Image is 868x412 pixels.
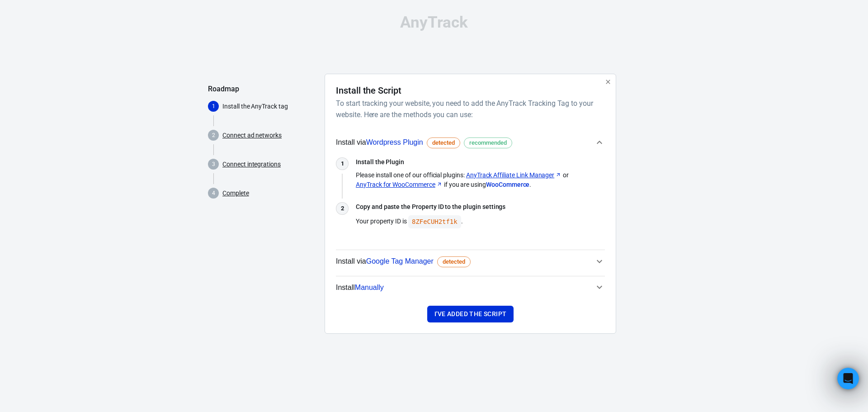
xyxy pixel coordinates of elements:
[336,256,471,267] span: Install via
[366,257,434,265] span: Google Tag Manager
[212,132,215,138] text: 2
[466,170,561,180] a: AnyTrack Affiliate Link Manager
[356,202,605,212] h3: Copy and paste the Property ID to the plugin settings
[212,103,215,109] text: 1
[356,215,605,228] p: Your property ID is .
[212,161,215,167] text: 3
[837,368,859,389] iframe: Intercom live chat
[336,85,401,96] h4: Install the Script
[366,138,423,146] span: Wordpress Plugin
[356,157,605,167] h3: Install the Plugin
[212,190,215,196] text: 4
[222,131,282,140] a: Connect ad networks
[427,306,514,322] button: I've added the script
[355,284,384,291] span: Manually
[222,160,281,169] a: Connect integrations
[429,138,458,147] span: detected
[208,14,660,30] div: AnyTrack
[408,215,461,228] code: Click to copy
[356,170,605,189] p: Please install one of our official plugins: or if you are using .
[336,202,349,215] div: 2
[336,128,605,157] button: Install viaWordpress Plugindetectedrecommended
[439,257,468,266] span: detected
[336,98,601,120] h6: To start tracking your website, you need to add the AnyTrack Tracking Tag to your website. Here a...
[466,138,510,147] span: recommended
[356,180,443,189] a: AnyTrack for WooCommerce
[222,189,249,198] a: Complete
[336,250,605,273] button: Install viaGoogle Tag Managerdetected
[336,137,512,148] span: Install via
[486,181,529,188] span: WooCommerce
[336,282,384,294] span: Install
[222,102,317,111] p: Install the AnyTrack tag
[336,276,605,299] button: InstallManually
[336,157,349,170] div: 1
[208,85,317,94] h5: Roadmap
